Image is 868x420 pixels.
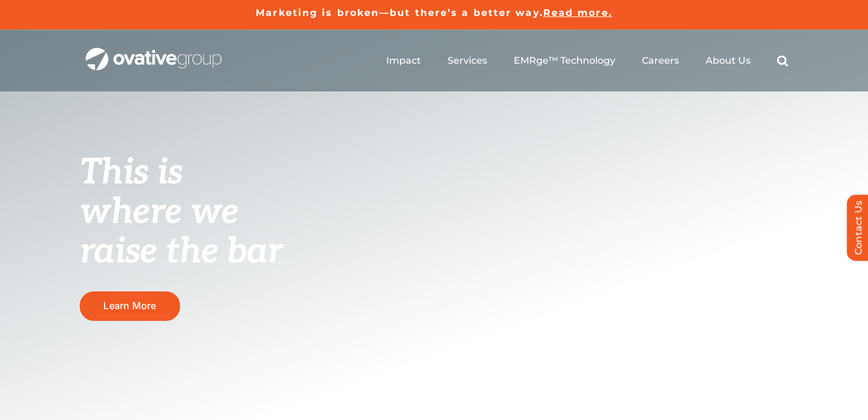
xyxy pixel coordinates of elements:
a: Marketing is broken—but there’s a better way. [256,7,543,18]
a: Learn More [80,291,180,320]
nav: Menu [386,42,788,80]
span: where we raise the bar [80,191,282,273]
a: Services [448,55,487,67]
span: Learn More [103,300,156,311]
a: About Us [706,55,750,67]
a: Search [777,55,788,67]
a: Impact [386,55,421,67]
a: EMRge™ Technology [514,55,615,67]
a: OG_Full_horizontal_WHT [86,47,221,58]
a: Read more. [543,7,612,18]
a: Careers [642,55,679,67]
span: This is [80,152,182,194]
